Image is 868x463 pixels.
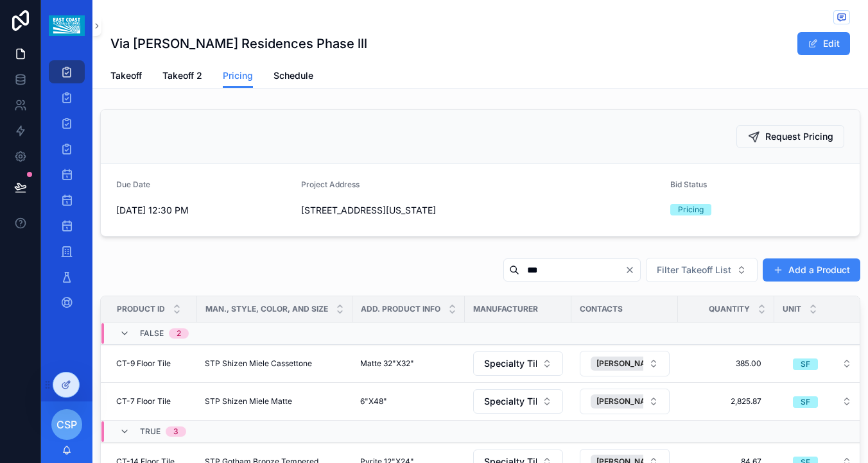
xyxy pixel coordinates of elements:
[670,180,707,189] span: Bid Status
[473,389,563,414] button: Select Button
[765,130,833,143] span: Request Pricing
[205,304,328,314] span: Man., Style, Color, and Size
[273,64,313,90] a: Schedule
[801,396,810,408] div: SF
[117,304,165,314] span: Product ID
[116,204,291,217] span: [DATE] 12:30 PM
[223,64,253,88] a: Pricing
[484,395,537,408] span: Specialty Tile Products STP
[205,396,292,407] span: STP Shizen Miele Matte
[140,328,164,339] span: FALSE
[580,351,670,376] button: Select Button
[596,396,660,407] span: [PERSON_NAME]
[783,304,801,314] span: Unit
[41,51,92,331] div: scrollable content
[273,69,313,82] span: Schedule
[49,15,84,36] img: App logo
[591,394,679,408] button: Unselect 495
[223,69,253,82] span: Pricing
[116,396,171,407] span: CT-7 Floor Tile
[173,426,178,437] div: 3
[783,352,862,375] button: Select Button
[110,64,142,90] a: Takeoff
[580,389,670,414] button: Select Button
[56,417,77,432] span: CSP
[162,69,202,82] span: Takeoff 2
[797,32,850,55] button: Edit
[591,357,679,371] button: Unselect 495
[360,358,414,369] span: Matte 32"X32"
[205,358,312,369] span: STP Shizen Miele Cassettone
[116,180,150,189] span: Due Date
[361,304,440,314] span: Add. Product Info
[691,396,761,407] span: 2,825.87
[783,390,862,413] button: Select Button
[709,304,750,314] span: Quantity
[473,351,563,376] button: Select Button
[646,258,758,282] button: Select Button
[801,358,810,370] div: SF
[301,180,360,189] span: Project Address
[657,264,731,276] span: Filter Takeoff List
[625,265,640,275] button: Clear
[580,304,623,314] span: Contacts
[140,426,161,437] span: TRUE
[360,396,387,407] span: 6"X48"
[116,358,171,369] span: CT-9 Floor Tile
[596,358,660,369] span: [PERSON_NAME]
[484,357,537,370] span: Specialty Tile Products STP
[301,204,660,217] span: [STREET_ADDRESS][US_STATE]
[177,328,181,339] div: 2
[763,258,860,282] button: Add a Product
[678,204,704,215] div: Pricing
[691,358,761,369] span: 385.00
[110,35,367,53] h1: Via [PERSON_NAME] Residences Phase lll
[473,304,538,314] span: Manufacturer
[162,64,202,90] a: Takeoff 2
[110,69,142,82] span: Takeoff
[736,125,844,148] button: Request Pricing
